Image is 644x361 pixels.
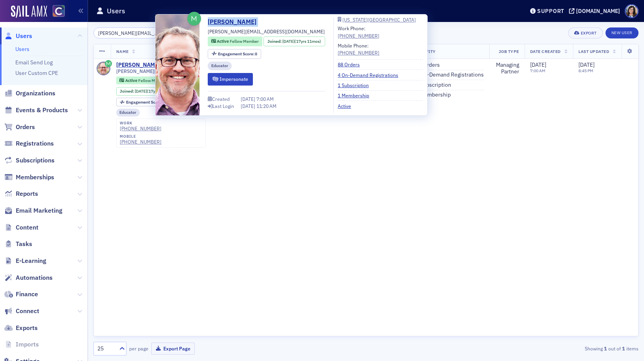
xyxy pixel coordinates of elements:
[125,78,138,83] span: Active
[4,307,39,315] a: Connect
[93,27,168,38] input: Search…
[569,8,623,14] button: [DOMAIN_NAME]
[256,103,276,109] span: 11:20 AM
[211,38,259,45] a: Active Fellow Member
[415,82,451,89] a: 1 Subscription
[208,49,261,59] div: Engagement Score: 8
[4,257,46,265] a: E-Learning
[568,27,602,38] button: Export
[530,61,546,68] span: [DATE]
[338,49,379,56] div: [PHONE_NUMBER]
[16,106,68,115] span: Events & Products
[119,78,167,83] a: Active Fellow Member
[135,89,174,94] div: (17yrs 11mos)
[15,46,29,53] a: Users
[581,31,597,35] div: Export
[16,340,39,349] span: Imports
[4,273,53,282] a: Automations
[495,62,519,75] div: Managing Partner
[16,307,39,315] span: Connect
[120,121,161,126] div: work
[16,156,55,165] span: Subscriptions
[4,240,32,248] a: Tasks
[603,345,608,352] strong: 1
[218,51,255,57] span: Engagement Score :
[625,4,639,18] span: Profile
[126,100,166,104] div: 8
[462,345,639,352] div: Showing out of items
[11,5,47,18] img: SailAMX
[537,7,564,15] div: Support
[338,102,357,109] a: Active
[116,109,140,117] div: Educator
[4,123,35,131] a: Orders
[338,82,375,89] a: 1 Subscription
[4,173,54,182] a: Memberships
[135,88,147,94] span: [DATE]
[120,139,161,145] a: [PHONE_NUMBER]
[4,223,38,232] a: Content
[16,324,38,332] span: Exports
[16,123,35,131] span: Orders
[4,106,68,115] a: Events & Products
[16,190,38,198] span: Reports
[116,68,206,74] span: [PERSON_NAME][EMAIL_ADDRESS][DOMAIN_NAME]
[606,27,639,38] a: New User
[4,190,38,198] a: Reports
[415,91,451,98] a: 1 Membership
[4,156,55,165] a: Subscriptions
[230,38,259,44] span: Fellow Member
[208,73,253,85] button: Impersonate
[263,36,325,46] div: Joined: 2007-09-30 00:00:00
[212,104,234,108] div: Last Login
[338,42,379,57] div: Mobile Phone:
[415,71,484,78] a: 4 On-Demand Registrations
[116,77,171,84] div: Active: Active: Fellow Member
[4,340,39,349] a: Imports
[4,139,54,148] a: Registrations
[578,61,595,68] span: [DATE]
[16,139,54,148] span: Registrations
[212,97,230,101] div: Created
[16,273,53,282] span: Automations
[15,69,58,77] a: User Custom CPE
[241,96,256,102] span: [DATE]
[578,68,593,73] time: 8:45 PM
[107,6,125,16] h1: Users
[217,38,230,44] span: Active
[530,68,545,73] time: 7:00 AM
[120,134,161,139] div: mobile
[129,345,148,352] label: per page
[116,62,160,69] a: [PERSON_NAME]
[208,17,262,27] a: [PERSON_NAME]
[282,38,295,44] span: [DATE]
[218,52,258,56] div: 8
[16,257,46,265] span: E-Learning
[16,32,32,40] span: Users
[47,5,65,18] a: View Homepage
[116,49,129,54] span: Name
[208,36,262,46] div: Active: Active: Fellow Member
[621,345,626,352] strong: 1
[126,99,163,105] span: Engagement Score :
[338,32,379,39] a: [PHONE_NUMBER]
[208,62,232,71] div: Educator
[576,7,620,15] div: [DOMAIN_NAME]
[338,17,423,22] a: [US_STATE][GEOGRAPHIC_DATA]
[116,98,170,106] div: Engagement Score: 8
[578,49,609,54] span: Last Updated
[16,223,38,232] span: Content
[53,5,65,17] img: SailAMX
[4,206,62,215] a: Email Marketing
[120,126,161,131] a: [PHONE_NUMBER]
[16,173,54,182] span: Memberships
[267,38,282,45] span: Joined :
[208,28,325,35] span: [PERSON_NAME][EMAIL_ADDRESS][DOMAIN_NAME]
[530,49,561,54] span: Date Created
[256,96,274,102] span: 7:00 AM
[4,32,32,40] a: Users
